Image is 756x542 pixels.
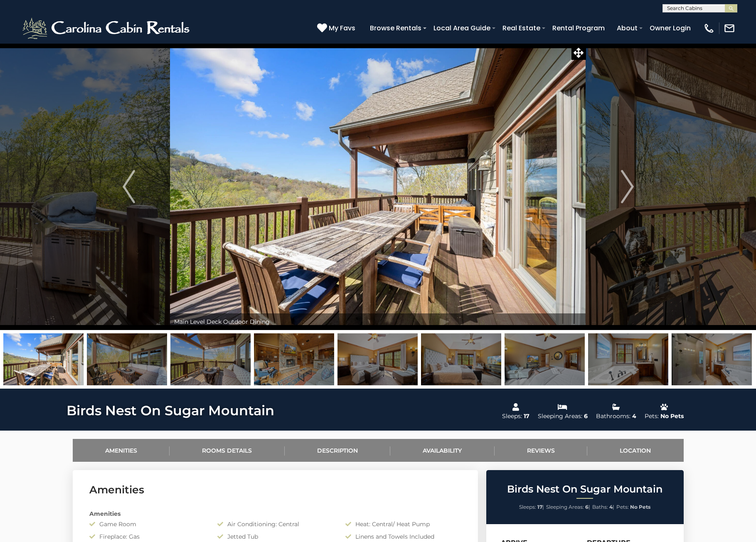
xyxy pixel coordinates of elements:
span: Pets: [616,504,629,510]
img: 168603420 [337,333,418,385]
a: Local Area Guide [429,21,495,35]
span: My Favs [329,23,355,33]
a: Browse Rentals [366,21,426,35]
strong: 4 [609,504,613,510]
img: phone-regular-white.png [703,22,715,34]
img: arrow [621,170,633,203]
img: 168603398 [254,333,334,385]
div: Heat: Central/ Heat Pump [339,520,467,528]
li: | [519,502,544,512]
img: 168603416 [170,333,251,385]
img: 168603421 [421,333,501,385]
a: Availability [390,439,495,462]
div: Amenities [83,510,468,518]
div: Jetted Tub [211,532,339,541]
div: Air Conditioning: Central [211,520,339,528]
span: Baths: [592,504,608,510]
img: arrow [123,170,135,203]
a: Amenities [73,439,170,462]
button: Next [586,43,669,330]
strong: 6 [585,504,589,510]
li: | [546,502,590,512]
a: Rental Program [548,21,609,35]
a: About [613,21,642,35]
div: Main Level Deck Outdoor Dining [170,313,586,330]
a: Reviews [495,439,588,462]
div: Linens and Towels Included [339,532,467,541]
img: 168603425 [672,333,752,385]
img: White-1-2.png [21,16,193,41]
div: Fireplace: Gas [83,532,211,541]
span: Sleeping Areas: [546,504,584,510]
strong: 17 [537,504,542,510]
strong: No Pets [630,504,650,510]
span: Sleeps: [519,504,536,510]
a: Owner Login [645,21,695,35]
img: 168603415 [87,333,167,385]
img: 168603413 [3,333,84,385]
a: Description [285,439,391,462]
a: My Favs [317,23,357,34]
a: Real Estate [498,21,544,35]
img: mail-regular-white.png [724,22,735,34]
img: 168603424 [588,333,668,385]
a: Rooms Details [170,439,285,462]
a: Location [587,439,684,462]
li: | [592,502,614,512]
button: Previous [87,43,170,330]
h2: Birds Nest On Sugar Mountain [488,484,682,495]
img: 168603423 [505,333,585,385]
h3: Amenities [89,483,461,497]
div: Game Room [83,520,211,528]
